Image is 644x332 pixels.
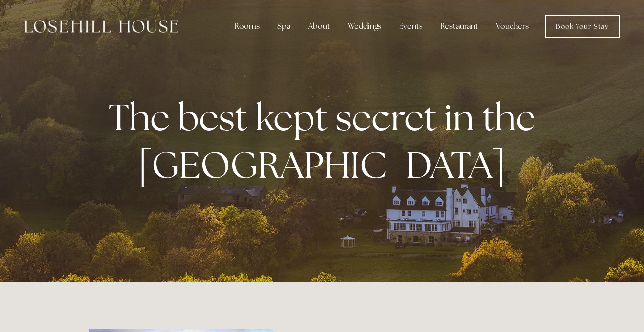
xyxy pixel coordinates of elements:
[545,15,620,38] a: Book Your Stay
[488,17,536,36] a: Vouchers
[432,17,486,36] div: Restaurant
[340,17,389,36] div: Weddings
[109,93,543,189] strong: The best kept secret in the [GEOGRAPHIC_DATA]
[24,20,178,33] img: Losehill House
[300,17,338,36] div: About
[226,17,267,36] div: Rooms
[269,17,298,36] div: Spa
[391,17,430,36] div: Events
